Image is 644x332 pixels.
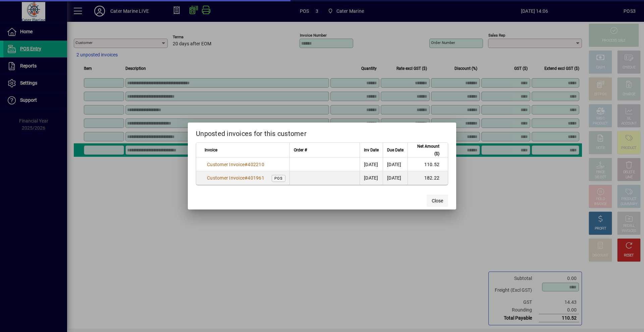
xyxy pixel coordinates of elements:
span: Order # [294,146,307,154]
span: Customer Invoice [207,175,245,181]
span: 402210 [248,162,264,167]
span: Inv Date [364,146,379,154]
span: # [245,175,248,181]
span: 401961 [248,175,264,181]
button: Close [427,195,448,207]
a: Customer Invoice#402210 [205,161,267,168]
span: Net Amount ($) [412,143,439,157]
h2: Unposted invoices for this customer [188,123,456,142]
td: [DATE] [360,158,383,171]
span: Due Date [387,146,404,154]
span: POS [274,176,283,181]
span: # [245,162,248,167]
td: [DATE] [360,171,383,185]
td: [DATE] [383,171,408,185]
td: 110.52 [408,158,448,171]
td: 182.22 [408,171,448,185]
td: [DATE] [383,158,408,171]
span: Customer Invoice [207,162,245,167]
span: Close [432,197,443,204]
a: Customer Invoice#401961 [205,174,267,182]
span: Invoice [205,146,217,154]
